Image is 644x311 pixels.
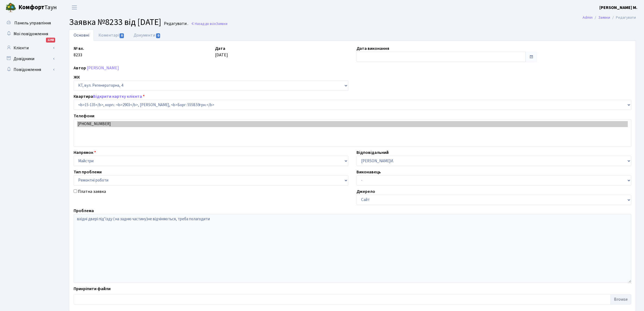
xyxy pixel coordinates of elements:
label: Автор [74,65,86,71]
a: Мої повідомлення1248 [3,28,57,39]
span: 0 [156,33,160,38]
div: 1248 [46,38,55,43]
a: Назад до всіхЗаявки [191,21,227,26]
label: Виконавець [356,169,381,175]
a: Заявки [598,15,610,20]
option: [PHONE_NUMBER] [77,121,628,127]
label: Напрямок [74,149,96,156]
a: [PERSON_NAME] [87,65,119,71]
span: 0 [120,33,124,38]
textarea: вхідні двері підʼїзду ( на задню частину)не відчіняються, треба полагодити [74,214,631,283]
select: ) [74,175,348,186]
a: Повідомлення [3,64,57,75]
a: Клієнти [3,43,57,53]
a: Довідники [3,53,57,64]
a: Основні [69,30,94,41]
img: logo.png [5,2,16,13]
label: Прикріпити файли [74,286,111,292]
button: Переключити навігацію [68,3,81,12]
div: 8233 [70,45,211,62]
a: Коментарі [94,30,129,41]
small: Редагувати . [163,21,188,26]
label: ЖК [74,74,80,80]
label: Джерело [356,188,375,195]
span: Панель управління [14,20,51,26]
a: Документи [129,30,165,41]
label: Тип проблеми [74,169,102,175]
label: Телефони [74,113,94,119]
label: № вх. [74,45,84,52]
a: Admin [583,15,593,20]
span: Заявки [216,21,227,26]
li: Редагувати [610,15,636,21]
select: ) [74,100,631,110]
label: Проблема [74,208,94,214]
span: Таун [18,3,57,12]
label: Дата [215,45,225,52]
span: Мої повідомлення [14,31,48,37]
label: Відповідальний [356,149,389,156]
label: Платна заявка [78,188,106,195]
label: Дата виконання [356,45,389,52]
label: Квартира [74,93,145,100]
span: Заявка №8233 від [DATE] [69,16,161,28]
a: Панель управління [3,18,57,28]
a: Відкрити картку клієнта [93,93,142,99]
div: [DATE] [211,45,352,62]
nav: breadcrumb [574,12,644,23]
b: Комфорт [18,3,44,12]
a: [PERSON_NAME] М. [599,4,638,11]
